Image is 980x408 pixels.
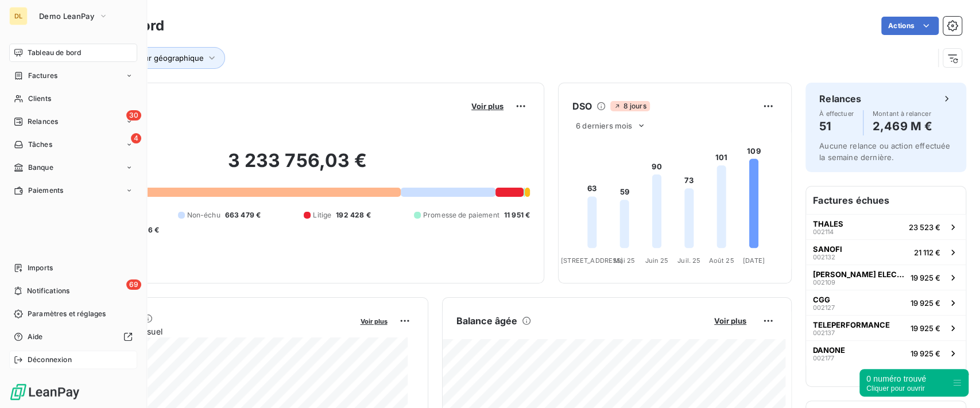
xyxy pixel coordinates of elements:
span: DANONE [813,345,845,355]
span: THALES [813,219,843,228]
tspan: Mai 25 [614,256,635,264]
span: Voir plus [361,317,388,325]
tspan: Juil. 25 [677,256,700,264]
span: 4 [131,133,141,143]
span: 002132 [813,254,835,261]
span: SANOFI [813,244,842,254]
span: Secteur géographique [124,53,204,63]
button: DANONE00217719 925 € [806,340,966,366]
span: 002177 [813,355,834,362]
span: 30 [126,110,141,121]
span: 002137 [813,329,835,336]
button: Actions [881,17,939,35]
span: Imports [28,263,53,273]
span: Promesse de paiement [423,210,499,220]
span: 19 925 € [911,273,940,282]
span: 6 derniers mois [576,121,632,130]
tspan: Août 25 [708,256,734,264]
button: Voir plus [357,316,391,326]
tspan: [STREET_ADDRESS] [561,256,623,264]
span: 21 112 € [914,248,940,257]
button: [PERSON_NAME] ELECTRIC00210919 925 € [806,265,966,290]
span: TELEPERFORMANCE [813,320,890,329]
span: Voir plus [714,316,746,325]
span: 23 523 € [909,223,940,232]
span: 002109 [813,279,835,286]
span: 19 925 € [911,349,940,358]
span: 19 925 € [911,298,940,308]
span: Tableau de bord [28,48,81,58]
button: Voir plus [711,316,750,326]
h6: Relances [819,92,861,106]
span: À effectuer [819,110,854,117]
span: Banque [28,162,53,173]
h6: DSO [572,99,592,113]
span: Demo LeanPay [39,11,94,21]
a: Aide [9,328,137,346]
span: Montant à relancer [873,110,932,117]
span: 002127 [813,304,835,311]
button: THALES00211423 523 € [806,214,966,239]
span: Notifications [27,286,69,296]
tspan: Juin 25 [645,256,668,264]
h4: 51 [819,117,854,135]
tspan: [DATE] [743,256,765,264]
span: Aide [28,332,43,342]
span: 69 [126,279,141,290]
span: Clients [28,94,51,104]
span: Paiements [28,185,63,196]
span: 663 479 € [225,210,261,220]
span: Factures [28,71,57,81]
button: Voir plus [468,101,507,111]
span: Relances [28,116,58,127]
span: Non-échu [187,210,220,220]
span: Voir plus [471,102,503,111]
span: CGG [813,295,830,304]
span: 192 428 € [336,210,370,220]
span: [PERSON_NAME] ELECTRIC [813,270,906,279]
h4: 2,469 M € [873,117,932,135]
span: Déconnexion [28,355,72,365]
span: 8 jours [610,101,649,111]
span: Chiffre d'affaires mensuel [65,325,353,337]
span: 11 951 € [504,210,530,220]
span: Aucune relance ou action effectuée la semaine dernière. [819,141,950,162]
h6: Factures échues [806,186,966,214]
button: CGG00212719 925 € [806,290,966,315]
span: 002114 [813,228,834,235]
span: 19 925 € [911,324,940,333]
span: Paramètres et réglages [28,309,106,319]
h6: Balance âgée [456,314,518,328]
div: DL [9,7,28,25]
button: SANOFI00213221 112 € [806,239,966,265]
h2: 3 233 756,03 € [65,149,530,184]
span: Tâches [28,139,52,150]
button: Secteur géographique [107,47,225,69]
span: Litige [313,210,331,220]
img: Logo LeanPay [9,383,80,401]
button: TELEPERFORMANCE00213719 925 € [806,315,966,340]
